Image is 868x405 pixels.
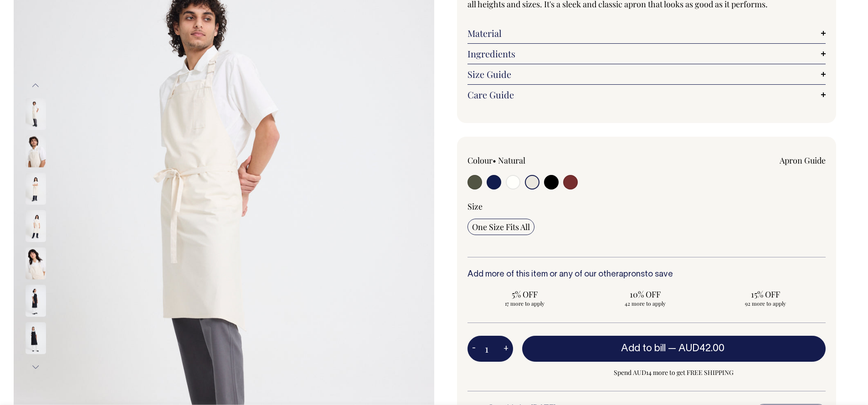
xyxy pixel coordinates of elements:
img: natural [26,248,46,280]
div: Colour [467,155,611,166]
span: 15% OFF [713,289,818,300]
a: Apron Guide [780,155,826,166]
h6: Add more of this item or any of our other to save [467,270,826,279]
label: Natural [498,155,525,166]
a: Care Guide [467,89,826,100]
button: + [499,340,513,358]
span: • [493,155,496,166]
span: One Size Fits All [472,221,530,232]
a: Material [467,28,826,39]
button: - [467,340,480,358]
span: AUD42.00 [678,344,724,353]
input: 10% OFF 42 more to apply [588,286,703,310]
input: One Size Fits All [467,219,534,235]
img: natural [26,173,46,205]
span: Spend AUD14 more to get FREE SHIPPING [522,367,826,378]
div: Size [467,201,826,212]
span: 17 more to apply [472,300,578,307]
span: Add to bill [621,344,666,353]
button: Add to bill —AUD42.00 [522,336,826,361]
button: Previous [29,75,42,96]
input: 5% OFF 17 more to apply [467,286,582,310]
img: black [26,285,46,317]
img: natural [26,136,46,168]
button: Next [29,357,42,378]
a: Ingredients [467,48,826,59]
img: black [26,323,46,354]
span: 5% OFF [472,289,578,300]
span: 10% OFF [592,289,698,300]
img: natural [26,98,46,130]
img: natural [26,210,46,242]
input: 15% OFF 92 more to apply [708,286,823,310]
span: — [668,344,727,353]
span: 42 more to apply [592,300,698,307]
a: Size Guide [467,69,826,80]
span: 92 more to apply [713,300,818,307]
a: aprons [619,271,645,278]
